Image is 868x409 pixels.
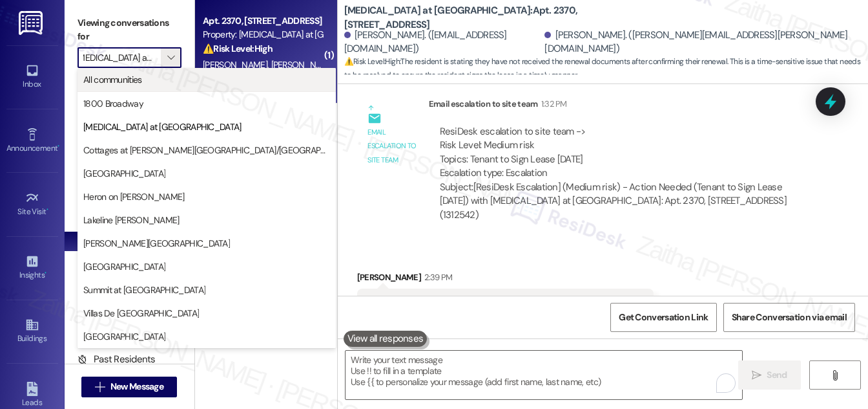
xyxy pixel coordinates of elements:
[167,52,174,63] i: 
[610,303,716,332] button: Get Conversation Link
[83,144,330,157] span: Cottages at [PERSON_NAME][GEOGRAPHIC_DATA]/[GEOGRAPHIC_DATA]
[57,142,59,151] span: •
[723,303,855,332] button: Share Conversation via email
[77,13,181,47] label: Viewing conversations for
[6,60,58,94] a: Inbox
[83,214,180,227] span: Lakeline [PERSON_NAME]
[203,59,271,71] span: [PERSON_NAME]
[203,28,322,41] div: Property: [MEDICAL_DATA] at [GEOGRAPHIC_DATA]
[65,192,194,205] div: Residents
[65,329,194,342] div: Past + Future Residents
[110,380,163,393] span: New Message
[83,283,205,296] span: Summit at [GEOGRAPHIC_DATA]
[367,126,418,167] div: Email escalation to site team
[738,360,801,390] button: Send
[83,73,142,86] span: All communities
[752,370,761,381] i: 
[767,368,787,382] span: Send
[830,370,840,381] i: 
[203,14,322,28] div: Apt. 2370, [STREET_ADDRESS]
[271,59,335,71] span: [PERSON_NAME]
[619,311,708,324] span: Get Conversation Link
[429,97,815,115] div: Email escalation to site team
[357,271,654,289] div: [PERSON_NAME]
[83,260,165,273] span: [GEOGRAPHIC_DATA]
[538,97,566,111] div: 1:32 PM
[81,377,177,397] button: New Message
[346,351,742,399] textarea: To enrich screen reader interactions, please activate Accessibility in Grammarly extension settings
[83,120,242,133] span: [MEDICAL_DATA] at [GEOGRAPHIC_DATA]
[421,271,452,284] div: 2:39 PM
[77,353,156,366] div: Past Residents
[45,269,46,278] span: •
[732,311,847,324] span: Share Conversation via email
[344,4,603,32] b: [MEDICAL_DATA] at [GEOGRAPHIC_DATA]: Apt. 2370, [STREET_ADDRESS]
[544,28,858,56] div: [PERSON_NAME]. ([PERSON_NAME][EMAIL_ADDRESS][PERSON_NAME][DOMAIN_NAME])
[6,187,58,222] a: Site Visit •
[6,250,58,285] a: Insights •
[203,43,273,54] strong: ⚠️ Risk Level: High
[83,167,165,180] span: [GEOGRAPHIC_DATA]
[344,55,868,83] span: : The resident is stating they have not received the renewal documents after confirming their ren...
[6,314,58,349] a: Buildings
[83,237,230,250] span: [PERSON_NAME][GEOGRAPHIC_DATA]
[46,205,48,214] span: •
[83,97,143,110] span: 1800 Broadway
[83,47,161,68] input: All communities
[344,28,542,56] div: [PERSON_NAME]. ([EMAIL_ADDRESS][DOMAIN_NAME])
[440,125,804,181] div: ResiDesk escalation to site team -> Risk Level: Medium risk Topics: Tenant to Sign Lease [DATE] E...
[83,330,165,343] span: [GEOGRAPHIC_DATA]
[440,181,804,222] div: Subject: [ResiDesk Escalation] (Medium risk) - Action Needed (Tenant to Sign Lease [DATE]) with [...
[83,190,185,203] span: Heron on [PERSON_NAME]
[83,307,199,320] span: Villas De [GEOGRAPHIC_DATA]
[19,11,45,35] img: ResiDesk Logo
[95,382,105,392] i: 
[344,56,400,67] strong: ⚠️ Risk Level: High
